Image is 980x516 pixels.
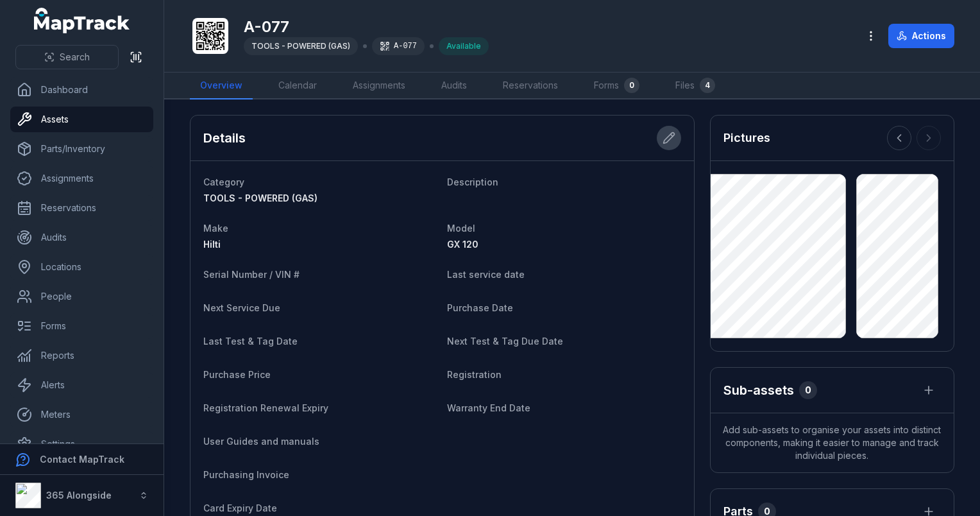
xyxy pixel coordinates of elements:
a: Settings [10,431,153,457]
div: 0 [799,381,817,399]
span: TOOLS - POWERED (GAS) [203,193,317,203]
span: Make [203,223,228,234]
strong: 365 Alongside [46,490,112,501]
span: Registration [447,369,502,380]
a: Forms0 [584,73,650,99]
a: People [10,284,153,309]
span: Next Test & Tag Due Date [447,336,563,347]
a: Assignments [10,166,153,191]
div: A-077 [372,37,425,55]
strong: Contact MapTrack [40,454,124,465]
h1: A-077 [244,17,489,37]
h3: Pictures [723,129,770,147]
a: Audits [10,225,153,250]
span: Last Test & Tag Date [203,336,298,347]
a: Alerts [10,372,153,398]
a: Reservations [10,195,153,221]
span: Category [203,176,244,187]
button: Search [15,45,119,69]
span: Warranty End Date [447,402,530,413]
button: Actions [888,24,954,48]
span: Registration Renewal Expiry [203,402,328,413]
span: Next Service Due [203,302,280,313]
span: Description [447,176,498,187]
a: Locations [10,254,153,280]
a: Overview [190,73,253,99]
h2: Sub-assets [723,381,794,399]
a: Reports [10,343,153,368]
div: 0 [624,78,639,93]
a: Reservations [493,73,568,99]
h2: Details [203,129,246,147]
span: Card Expiry Date [203,503,277,513]
div: Available [439,37,489,55]
span: Purchase Date [447,302,513,313]
span: TOOLS - POWERED (GAS) [251,41,350,51]
a: Assets [10,107,153,132]
a: Audits [431,73,477,99]
span: GX 120 [447,239,478,250]
span: Purchasing Invoice [203,469,289,480]
a: Files4 [665,73,725,99]
a: MapTrack [34,8,130,33]
span: Purchase Price [203,369,271,380]
span: Search [60,51,90,64]
a: Forms [10,313,153,339]
div: 4 [700,78,715,93]
span: User Guides and manuals [203,436,319,447]
span: Last service date [447,269,525,280]
a: Meters [10,402,153,427]
span: Model [447,223,475,234]
span: Add sub-assets to organise your assets into distinct components, making it easier to manage and t... [711,413,954,472]
a: Parts/Inventory [10,136,153,162]
a: Assignments [342,73,416,99]
span: Serial Number / VIN # [203,269,300,280]
a: Dashboard [10,77,153,103]
span: Hilti [203,239,221,250]
a: Calendar [268,73,327,99]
